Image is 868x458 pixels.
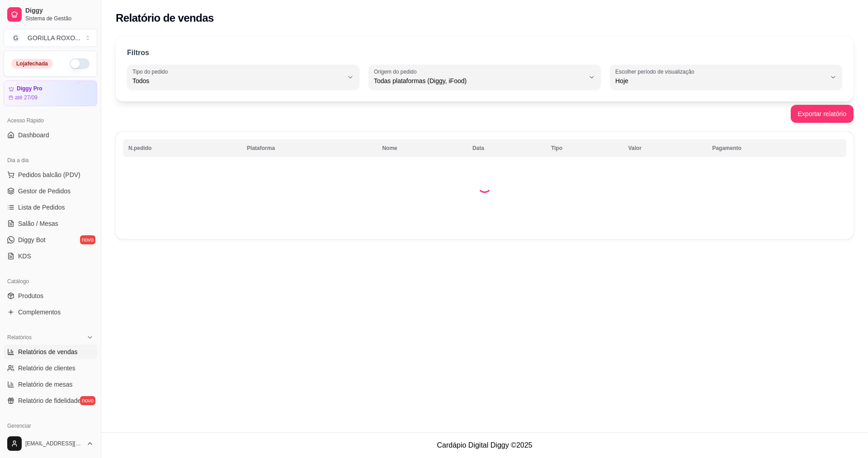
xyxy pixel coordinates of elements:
[4,184,97,198] a: Gestor de Pedidos
[18,364,75,373] span: Relatório de clientes
[791,105,854,123] button: Exportar relatório
[4,233,97,247] a: Diggy Botnovo
[4,200,97,215] a: Lista de Pedidos
[4,113,97,128] div: Acesso Rápido
[18,203,65,212] span: Lista de Pedidos
[4,345,97,359] a: Relatórios de vendas
[7,334,32,341] span: Relatórios
[4,289,97,303] a: Produtos
[25,15,94,22] span: Sistema de Gestão
[4,393,97,408] a: Relatório de fidelidadenovo
[374,68,420,75] label: Origem do pedido
[11,59,53,69] div: Loja fechada
[4,433,97,454] button: [EMAIL_ADDRESS][DOMAIN_NAME]
[15,94,38,101] article: até 27/09
[18,347,78,356] span: Relatórios de vendas
[28,33,80,42] div: GORILLA ROXO ...
[132,76,343,85] span: Todos
[11,33,20,42] span: G
[4,128,97,142] a: Dashboard
[18,131,49,140] span: Dashboard
[4,419,97,433] div: Gerenciar
[4,4,97,25] a: DiggySistema de Gestão
[18,170,80,179] span: Pedidos balcão (PDV)
[4,168,97,182] button: Pedidos balcão (PDV)
[18,396,81,405] span: Relatório de fidelidade
[4,274,97,289] div: Catálogo
[70,58,90,69] button: Alterar Status
[18,252,31,261] span: KDS
[4,153,97,168] div: Dia a dia
[4,216,97,231] a: Salão / Mesas
[4,29,97,47] button: Select a team
[610,65,842,90] button: Escolher período de visualizaçãoHoje
[477,178,492,193] div: Loading
[615,76,826,85] span: Hoje
[18,219,58,228] span: Salão / Mesas
[4,377,97,392] a: Relatório de mesas
[25,440,83,447] span: [EMAIL_ADDRESS][DOMAIN_NAME]
[18,308,61,317] span: Complementos
[4,249,97,263] a: KDS
[127,65,359,90] button: Tipo do pedidoTodos
[101,432,868,458] footer: Cardápio Digital Diggy © 2025
[4,361,97,375] a: Relatório de clientes
[116,11,214,25] h2: Relatório de vendas
[4,305,97,319] a: Complementos
[132,68,171,75] label: Tipo do pedido
[374,76,585,85] span: Todas plataformas (Diggy, iFood)
[18,291,43,300] span: Produtos
[4,80,97,106] a: Diggy Proaté 27/09
[18,187,71,196] span: Gestor de Pedidos
[615,68,697,75] label: Escolher período de visualização
[18,380,73,389] span: Relatório de mesas
[127,47,149,58] p: Filtros
[17,85,42,92] article: Diggy Pro
[368,65,601,90] button: Origem do pedidoTodas plataformas (Diggy, iFood)
[18,235,46,244] span: Diggy Bot
[25,7,94,15] span: Diggy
